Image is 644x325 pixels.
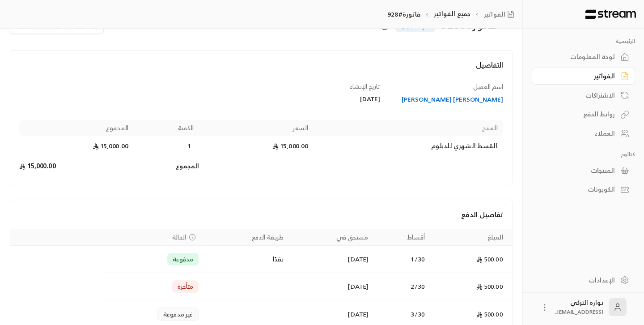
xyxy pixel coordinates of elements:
div: الكوبونات [543,185,615,194]
td: [DATE] [289,246,373,273]
span: الحالة [172,233,186,242]
nav: breadcrumb [387,9,518,19]
td: 1 / 30 [373,246,430,273]
td: 15,000.00 [19,136,134,156]
div: [DATE] [266,94,380,103]
div: العملاء [543,129,615,138]
table: Products [19,120,503,176]
th: المبلغ [430,229,512,246]
th: الكمية [134,120,199,136]
a: جميع الفواتير [434,8,470,19]
div: نواره التركي [555,298,603,316]
span: تاريخ الإنشاء [350,81,380,92]
a: روابط الدفع [532,106,635,123]
p: كتالوج [532,151,635,158]
th: طريقة الدفع [204,229,289,246]
td: القسط الشهري للدبلوم [314,136,503,156]
h4: تفاصيل الدفع [19,209,503,220]
a: لوحة المعلومات [532,48,635,66]
div: لوحة المعلومات [543,52,615,61]
span: اسم العميل [473,81,503,92]
div: المنتجات [543,166,615,175]
td: 2 / 30 [373,273,430,300]
a: الفواتير [484,10,518,19]
td: 500.00 [430,246,512,273]
th: المجموع [19,120,134,136]
a: المنتجات [532,162,635,179]
img: Logo [585,9,637,19]
td: نقدًا [204,246,289,273]
span: غير مدفوعة [163,310,193,319]
th: المنتج [314,120,503,136]
a: الفواتير [532,68,635,85]
a: [PERSON_NAME] [PERSON_NAME] [389,95,503,104]
span: تم القبول [401,20,430,30]
td: 15,000.00 [19,156,134,176]
td: المجموع [134,156,199,176]
a: الاشتراكات [532,86,635,104]
th: أقساط [373,229,430,246]
h4: التفاصيل [19,60,503,79]
th: السعر [199,120,314,136]
span: متأخرة [178,282,194,291]
a: العملاء [532,125,635,142]
span: مدفوعة [173,255,194,264]
td: [DATE] [289,273,373,300]
div: فاتورة # 928 [441,18,496,32]
td: 500.00 [430,273,512,300]
th: مستحق في [289,229,373,246]
p: فاتورة#928 [387,10,420,19]
a: الإعدادات [532,271,635,289]
span: [EMAIL_ADDRESS]... [555,307,603,316]
div: الإعدادات [543,276,615,285]
p: الرئيسية [532,38,635,45]
span: 1 [185,141,194,150]
div: الفواتير [543,72,615,81]
div: روابط الدفع [543,110,615,119]
a: الكوبونات [532,181,635,198]
td: 15,000.00 [199,136,314,156]
div: الاشتراكات [543,91,615,100]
